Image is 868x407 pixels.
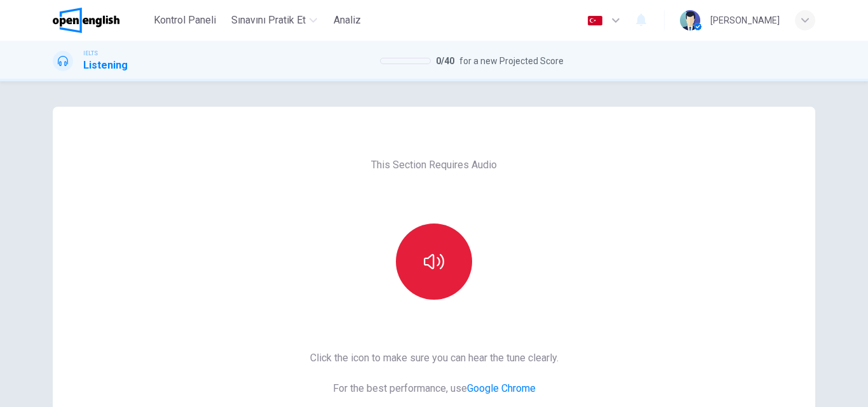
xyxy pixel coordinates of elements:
span: This Section Requires Audio [371,157,497,173]
div: [PERSON_NAME] [710,13,780,28]
a: Google Chrome [467,382,536,394]
span: 0 / 40 [436,53,454,69]
span: Sınavını Pratik Et [231,13,306,28]
button: Analiz [327,9,368,32]
img: Profile picture [680,10,700,30]
button: Sınavını Pratik Et [226,9,322,32]
span: IELTS [83,49,98,58]
a: OpenEnglish logo [53,8,149,33]
h1: Listening [83,58,128,73]
button: Kontrol Paneli [149,9,221,32]
span: Click the icon to make sure you can hear the tune clearly. [310,350,559,366]
img: tr [587,16,603,25]
span: Analiz [334,13,361,28]
span: for a new Projected Score [459,53,564,69]
span: Kontrol Paneli [154,13,216,28]
span: For the best performance, use [310,381,559,396]
img: OpenEnglish logo [53,8,119,33]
